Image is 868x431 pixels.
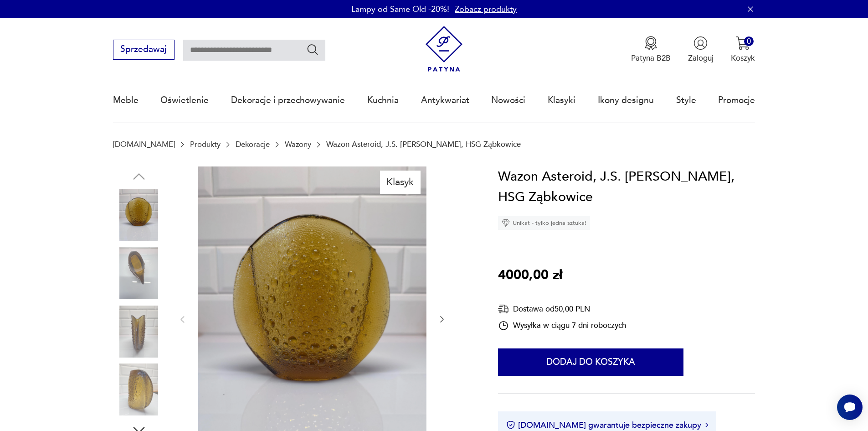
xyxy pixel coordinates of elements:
a: Wazony [285,140,311,149]
p: Patyna B2B [631,53,671,63]
img: Ikona medalu [644,36,658,50]
p: Wazon Asteroid, J.S. [PERSON_NAME], HSG Ząbkowice [326,140,521,149]
div: Unikat - tylko jedna sztuka! [498,216,590,230]
p: Lampy od Same Old -20%! [351,4,449,15]
div: Dostawa od 50,00 PLN [498,303,626,315]
button: Szukaj [306,43,319,56]
button: Patyna B2B [631,36,671,63]
button: 0Koszyk [731,36,755,63]
iframe: Smartsupp widget button [837,395,863,420]
a: Klasyki [548,79,575,121]
a: Dekoracje i przechowywanie [231,79,345,121]
button: Dodaj do koszyka [498,348,683,376]
img: Zdjęcie produktu Wazon Asteroid, J.S. Drost, HSG Ząbkowice [113,363,165,415]
a: Nowości [491,79,525,121]
button: [DOMAIN_NAME] gwarantuje bezpieczne zakupy [506,420,708,431]
a: [DOMAIN_NAME] [113,140,175,149]
a: Ikony designu [598,79,654,121]
img: Patyna - sklep z meblami i dekoracjami vintage [421,26,467,72]
p: Koszyk [731,53,755,63]
div: 0 [744,36,754,46]
h1: Wazon Asteroid, J.S. [PERSON_NAME], HSG Ząbkowice [498,166,755,208]
a: Style [676,79,696,121]
img: Zdjęcie produktu Wazon Asteroid, J.S. Drost, HSG Ząbkowice [113,306,165,358]
p: 4000,00 zł [498,265,562,286]
a: Oświetlenie [160,79,209,121]
button: Zaloguj [688,36,714,63]
a: Sprzedawaj [113,47,175,54]
a: Ikona medaluPatyna B2B [631,36,671,63]
p: Zaloguj [688,53,714,63]
a: Zobacz produkty [455,4,517,15]
a: Kuchnia [367,79,399,121]
img: Ikona certyfikatu [506,421,515,430]
a: Dekoracje [236,140,270,149]
a: Produkty [190,140,221,149]
img: Ikona dostawy [498,303,509,315]
a: Meble [113,79,139,121]
a: Promocje [718,79,755,121]
button: Sprzedawaj [113,40,175,60]
img: Zdjęcie produktu Wazon Asteroid, J.S. Drost, HSG Ząbkowice [113,247,165,299]
img: Ikonka użytkownika [693,36,708,50]
img: Ikona strzałki w prawo [705,423,708,427]
div: Wysyłka w ciągu 7 dni roboczych [498,320,626,331]
a: Antykwariat [421,79,469,121]
img: Zdjęcie produktu Wazon Asteroid, J.S. Drost, HSG Ząbkowice [113,189,165,241]
div: Klasyk [380,171,421,193]
img: Ikona koszyka [736,36,750,50]
img: Ikona diamentu [502,219,510,227]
